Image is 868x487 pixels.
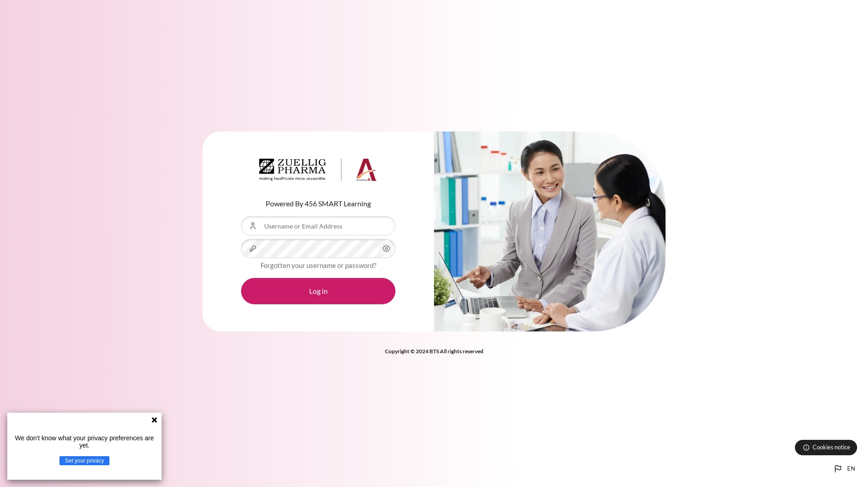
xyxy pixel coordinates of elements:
button: Log in [241,278,395,304]
a: Architeck [259,159,377,185]
strong: Copyright © 2024 BTS All rights reserved [385,348,483,355]
button: Cookies notice [795,440,857,455]
input: Username or Email Address [241,216,395,235]
span: en [847,464,855,473]
button: Set your privacy [59,456,109,465]
img: Architeck [259,159,377,181]
a: Forgotten your username or password? [261,261,376,269]
p: We don't know what your privacy preferences are yet. [11,434,158,449]
span: Cookies notice [813,443,850,452]
p: Powered By 456 SMART Learning [241,198,395,209]
button: Languages [829,460,859,478]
